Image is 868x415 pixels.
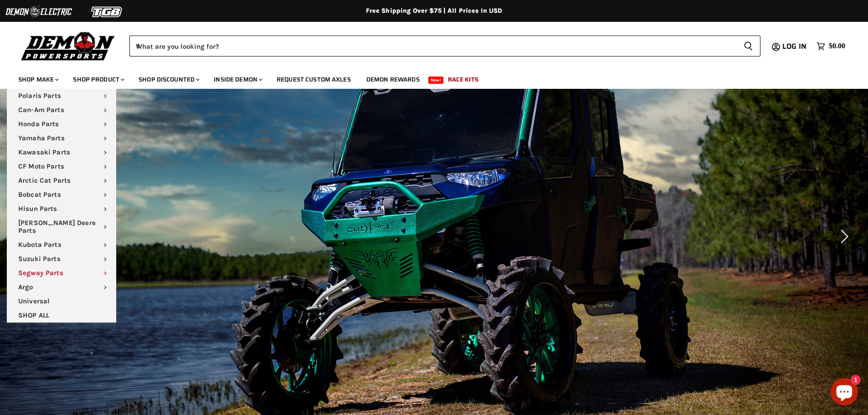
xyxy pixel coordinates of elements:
div: Free Shipping Over $75 | All Prices In USD [70,7,799,15]
img: Demon Powersports [18,30,118,62]
a: [PERSON_NAME] Deere Parts [7,216,116,238]
a: Yamaha Parts [7,131,116,145]
a: Polaris Parts [7,89,116,103]
a: Demon Rewards [360,70,426,89]
a: Arctic Cat Parts [7,174,116,188]
a: CF Moto Parts [7,159,116,174]
a: Shop Product [66,70,130,89]
span: Log in [782,41,806,52]
ul: Main menu [11,67,843,89]
a: Shop Discounted [132,70,205,89]
form: Product [129,36,760,56]
a: Log in [778,42,812,51]
inbox-online-store-chat: Shopify online store chat [828,378,861,408]
a: Kubota Parts [7,238,116,252]
img: TGB Logo 2 [73,3,141,20]
a: Universal [7,294,116,308]
a: Argo [7,280,116,294]
a: Bobcat Parts [7,188,116,202]
a: Hisun Parts [7,202,116,216]
a: Segway Parts [7,266,116,280]
a: Can-Am Parts [7,103,116,117]
a: Race Kits [441,70,485,89]
a: Shop Make [11,70,64,89]
span: $0.00 [829,42,845,51]
ul: Main menu [7,89,116,323]
a: Kawasaki Parts [7,145,116,159]
img: Demon Electric Logo 2 [5,3,73,20]
button: Next [834,227,852,246]
a: $0.00 [812,40,850,53]
a: Honda Parts [7,117,116,131]
button: Search [736,36,760,56]
a: Inside Demon [207,70,268,89]
a: Request Custom Axles [270,70,358,89]
span: New! [428,77,444,84]
input: When autocomplete results are available use up and down arrows to review and enter to select [129,36,736,56]
a: Suzuki Parts [7,252,116,266]
a: SHOP ALL [7,308,116,323]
